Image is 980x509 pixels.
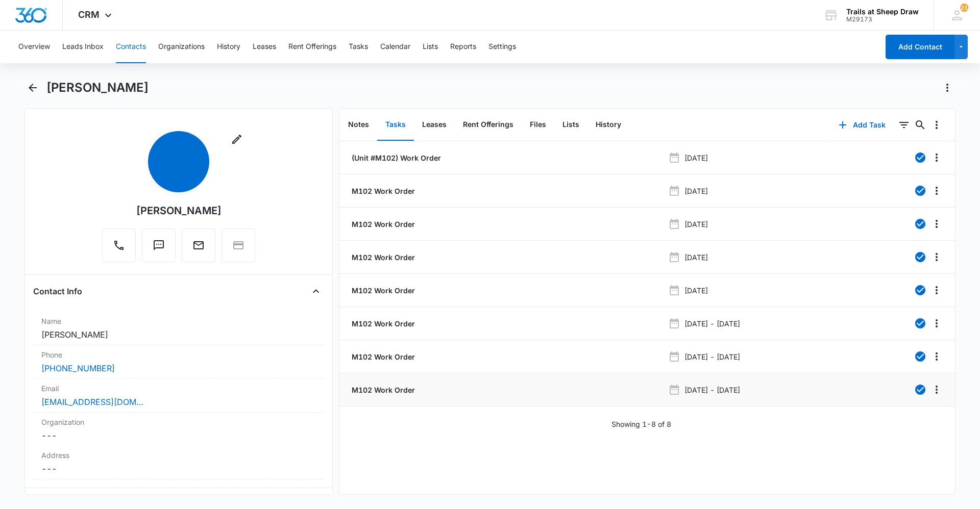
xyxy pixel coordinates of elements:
h1: [PERSON_NAME] [46,80,149,95]
label: Email [41,383,316,394]
button: Text [142,228,176,262]
div: account id [846,16,919,23]
button: History [217,31,240,63]
div: Email[EMAIL_ADDRESS][DOMAIN_NAME] [33,379,324,413]
p: [DATE] [684,219,708,230]
dd: --- [41,429,316,442]
button: Add Contact [886,35,954,59]
button: History [587,109,629,141]
div: account name [846,8,919,16]
button: Lists [423,31,438,63]
button: Search... [912,117,928,133]
a: Email [182,244,215,253]
button: Overflow Menu [928,117,945,133]
button: Files [522,109,554,141]
button: Add Task [828,113,896,137]
button: Filters [896,117,912,133]
button: Rent Offerings [288,31,336,63]
button: Back [24,80,40,96]
div: Phone[PHONE_NUMBER] [33,345,324,379]
div: notifications count [960,4,968,12]
button: Overflow Menu [928,249,945,265]
button: Overflow Menu [928,183,945,199]
button: Actions [939,80,955,96]
button: Overflow Menu [928,348,945,365]
label: Address [41,450,316,461]
h4: Contact Info [33,285,82,297]
p: [DATE] - [DATE] [684,351,740,362]
label: Name [41,316,316,326]
button: Contacts [116,31,146,63]
a: M102 Work Order [350,385,415,395]
a: (Unit #M102) Work Order [350,152,441,163]
button: Overflow Menu [928,282,945,298]
div: [PERSON_NAME] [136,203,222,218]
a: Text [142,244,176,253]
button: Rent Offerings [455,109,522,141]
button: Overflow Menu [928,381,945,398]
dd: [PERSON_NAME] [41,328,316,341]
a: Call [102,244,136,253]
button: Lists [554,109,587,141]
button: Call [102,228,136,262]
button: Overflow Menu [928,315,945,332]
label: Organization [41,417,316,427]
a: M102 Work Order [350,318,415,329]
button: Overflow Menu [928,216,945,232]
span: CRM [78,9,100,20]
a: M102 Work Order [350,186,415,196]
a: M102 Work Order [350,252,415,263]
p: Showing 1-8 of 8 [611,419,671,429]
button: Calendar [380,31,410,63]
button: Settings [488,31,516,63]
div: Address--- [33,446,324,479]
button: Leases [253,31,276,63]
button: Overview [18,31,50,63]
p: [DATE] [684,252,708,263]
p: [DATE] [684,285,708,296]
p: [DATE] [684,186,708,196]
span: 21 [960,4,968,12]
button: Reports [450,31,476,63]
dd: --- [41,463,316,475]
a: [PHONE_NUMBER] [41,362,115,374]
a: M102 Work Order [350,351,415,362]
button: Organizations [158,31,205,63]
button: Tasks [377,109,414,141]
p: [DATE] - [DATE] [684,385,740,395]
div: Organization--- [33,413,324,446]
button: Leads Inbox [62,31,104,63]
p: [DATE] [684,152,708,163]
p: [DATE] - [DATE] [684,318,740,329]
a: M102 Work Order [350,219,415,230]
div: Name[PERSON_NAME] [33,312,324,345]
button: Tasks [349,31,368,63]
button: Email [182,228,215,262]
a: [EMAIL_ADDRESS][DOMAIN_NAME] [41,396,143,408]
label: Phone [41,349,316,360]
button: Close [308,283,324,299]
button: Overflow Menu [928,149,945,166]
button: Leases [414,109,455,141]
button: Notes [340,109,377,141]
a: M102 Work Order [350,285,415,296]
